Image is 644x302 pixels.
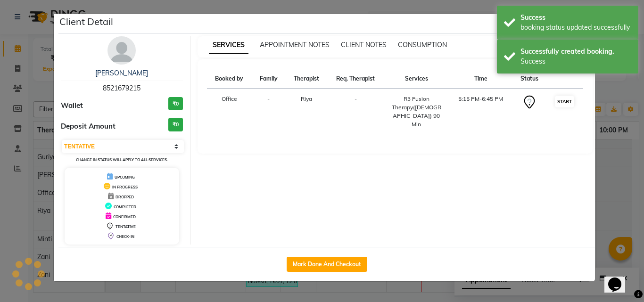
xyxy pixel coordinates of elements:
small: Change in status will apply to all services. [76,157,168,162]
span: Deposit Amount [61,121,116,132]
th: Req. Therapist [327,69,384,89]
div: Success [520,57,631,66]
h3: ₹0 [168,118,183,131]
th: Time [449,69,513,89]
div: Success [520,13,631,23]
h3: ₹0 [168,97,183,111]
h5: Client Detail [59,15,113,29]
span: CLIENT NOTES [341,41,387,49]
div: R3 Fusion Therapy([DEMOGRAPHIC_DATA]) 90 Min [390,95,443,129]
th: Therapist [285,69,327,89]
div: Successfully created booking. [520,47,631,57]
button: Mark Done And Checkout [287,257,367,272]
span: DROPPED [116,195,134,199]
span: SERVICES [209,37,248,54]
span: CONSUMPTION [398,41,447,49]
span: CHECK-IN [116,234,134,239]
button: START [555,96,574,107]
td: - [327,89,384,135]
span: Riya [301,95,312,102]
iframe: chat widget [604,264,635,293]
span: COMPLETED [114,204,136,209]
th: Booked by [207,69,252,89]
th: Family [252,69,285,89]
th: Status [513,69,546,89]
span: Wallet [61,100,83,111]
span: 8521679215 [103,84,140,92]
span: APPOINTMENT NOTES [260,41,330,49]
span: CONFIRMED [113,214,136,219]
td: Office [207,89,252,135]
span: TENTATIVE [116,224,136,229]
a: [PERSON_NAME] [95,69,148,77]
span: IN PROGRESS [112,185,138,189]
div: booking status updated successfully [520,23,631,33]
th: Services [384,69,449,89]
span: UPCOMING [115,175,135,180]
td: 5:15 PM-6:45 PM [449,89,513,135]
img: avatar [107,36,136,65]
td: - [252,89,285,135]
